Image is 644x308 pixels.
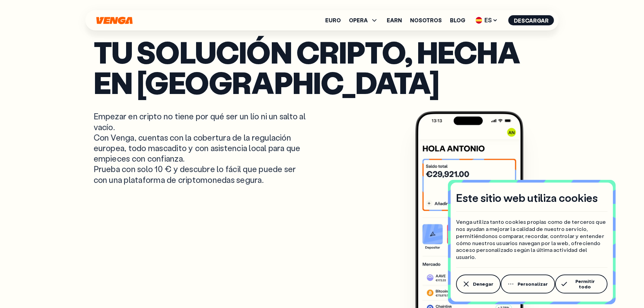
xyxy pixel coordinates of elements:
[501,275,555,293] button: Personalizar
[456,218,607,261] p: Venga utiliza tanto cookies propias como de terceros que nos ayudan a mejorar la calidad de nuest...
[96,17,134,24] svg: Inicio
[410,18,442,23] a: Nosotros
[518,281,548,287] span: Personalizar
[456,275,501,293] button: Denegar
[349,18,368,23] span: OPERA
[473,281,493,287] span: Denegar
[349,16,379,24] span: OPERA
[450,18,465,23] a: Blog
[94,37,551,97] p: Tu solución cripto, hecha en [GEOGRAPHIC_DATA]
[456,191,598,205] h4: Este sitio web utiliza cookies
[387,18,402,23] a: Earn
[94,111,307,185] p: Empezar en cripto no tiene por qué ser un lío ni un salto al vacío. Con Venga, cuentas con la cob...
[325,18,341,23] a: Euro
[508,15,554,25] button: Descargar
[570,279,600,289] span: Permitir todo
[473,15,500,26] span: ES
[476,17,482,24] img: flag-es
[555,275,607,293] button: Permitir todo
